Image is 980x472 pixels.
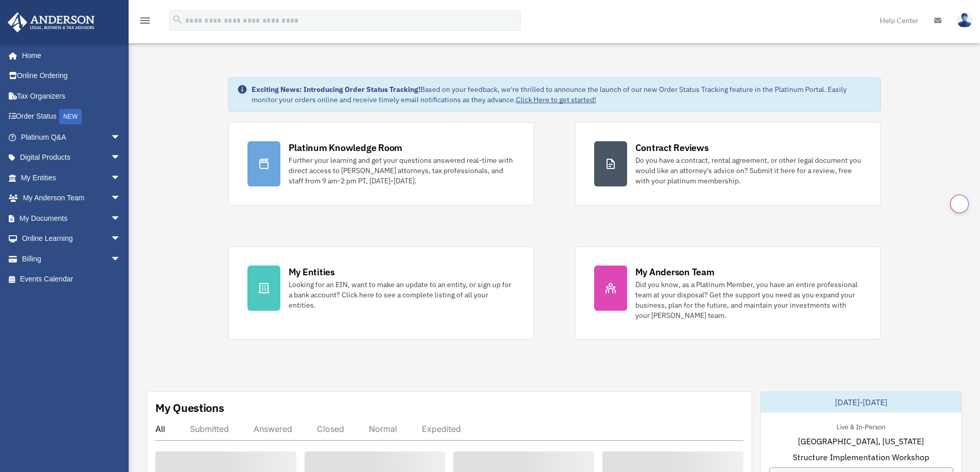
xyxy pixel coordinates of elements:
a: Online Ordering [7,66,136,86]
span: arrow_drop_down [111,249,131,270]
i: search [172,14,183,25]
div: Closed [317,424,344,434]
a: Events Calendar [7,269,136,290]
a: Digital Productsarrow_drop_down [7,147,136,168]
a: My Anderson Teamarrow_drop_down [7,188,136,209]
a: My Anderson Team Did you know, as a Platinum Member, you have an entire professional team at your... [575,247,881,339]
i: menu [139,14,151,27]
strong: Exciting News: Introducing Order Status Tracking! [252,85,420,94]
a: Platinum Knowledge Room Further your learning and get your questions answered real-time with dire... [228,122,534,205]
a: Contract Reviews Do you have a contract, rental agreement, or other legal document you would like... [575,122,881,205]
div: Live & In-Person [828,421,894,431]
div: Did you know, as a Platinum Member, you have an entire professional team at your disposal? Get th... [635,279,862,320]
a: Billingarrow_drop_down [7,249,136,269]
a: Click Here to get started! [516,95,596,104]
span: Structure Implementation Workshop [793,451,929,463]
a: menu [139,18,151,27]
div: Normal [369,424,397,434]
a: Platinum Q&Aarrow_drop_down [7,127,136,147]
div: Based on your feedback, we're thrilled to announce the launch of our new Order Status Tracking fe... [252,84,872,105]
div: My Questions [155,400,224,416]
span: [GEOGRAPHIC_DATA], [US_STATE] [798,435,924,447]
a: Online Learningarrow_drop_down [7,229,136,249]
div: Answered [254,424,292,434]
div: Platinum Knowledge Room [289,141,403,154]
div: Further your learning and get your questions answered real-time with direct access to [PERSON_NAM... [289,155,515,186]
div: Do you have a contract, rental agreement, or other legal document you would like an attorney's ad... [635,155,862,186]
div: [DATE]-[DATE] [761,392,961,412]
img: Anderson Advisors Platinum Portal [5,12,98,32]
img: User Pic [957,13,972,28]
a: My Documentsarrow_drop_down [7,208,136,229]
div: Expedited [422,424,461,434]
div: Submitted [190,424,229,434]
a: Order StatusNEW [7,106,136,127]
div: Contract Reviews [635,141,709,154]
div: My Entities [289,266,335,278]
a: My Entitiesarrow_drop_down [7,167,136,188]
span: arrow_drop_down [111,167,131,188]
div: Looking for an EIN, want to make an update to an entity, or sign up for a bank account? Click her... [289,279,515,310]
span: arrow_drop_down [111,127,131,148]
div: All [155,424,165,434]
span: arrow_drop_down [111,147,131,168]
div: My Anderson Team [635,266,715,278]
a: Home [7,45,131,66]
span: arrow_drop_down [111,229,131,250]
div: NEW [59,109,82,124]
a: Tax Organizers [7,86,136,106]
span: arrow_drop_down [111,188,131,209]
a: My Entities Looking for an EIN, want to make an update to an entity, or sign up for a bank accoun... [228,247,534,339]
span: arrow_drop_down [111,208,131,229]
